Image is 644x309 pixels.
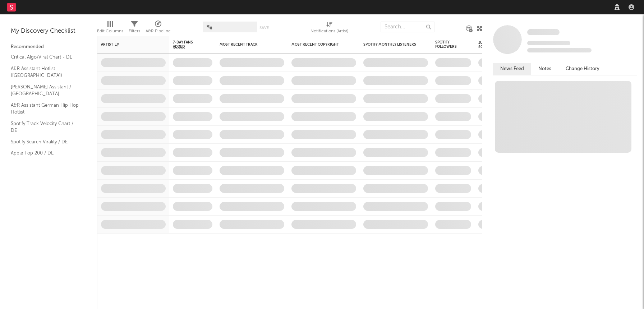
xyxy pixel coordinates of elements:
[527,29,560,35] span: Some Artist
[381,22,434,32] input: Search...
[558,63,607,75] button: Change History
[527,29,560,36] a: Some Artist
[11,83,79,98] a: [PERSON_NAME] Assistant / [GEOGRAPHIC_DATA]
[11,27,86,36] div: My Discovery Checklist
[11,138,79,146] a: Spotify Search Virality / DE
[363,42,417,47] div: Spotify Monthly Listeners
[101,42,155,47] div: Artist
[527,48,592,52] span: 0 fans last week
[129,18,140,39] div: Filters
[527,41,570,45] span: Tracking Since: [DATE]
[97,18,123,39] div: Edit Columns
[259,26,269,30] button: Save
[220,42,273,47] div: Most Recent Track
[11,65,79,79] a: A&R Assistant Hotlist ([GEOGRAPHIC_DATA])
[11,120,79,134] a: Spotify Track Velocity Chart / DE
[478,41,496,49] div: Jump Score
[97,27,123,36] div: Edit Columns
[11,43,86,51] div: Recommended
[173,40,202,49] span: 7-Day Fans Added
[531,63,558,75] button: Notes
[11,149,79,157] a: Apple Top 200 / DE
[291,42,345,47] div: Most Recent Copyright
[146,18,171,39] div: A&R Pipeline
[11,53,79,61] a: Critical Algo/Viral Chart - DE
[11,101,79,116] a: A&R Assistant German Hip Hop Hotlist
[129,27,140,36] div: Filters
[310,27,348,36] div: Notifications (Artist)
[493,63,531,75] button: News Feed
[310,18,348,39] div: Notifications (Artist)
[435,40,460,49] div: Spotify Followers
[146,27,171,36] div: A&R Pipeline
